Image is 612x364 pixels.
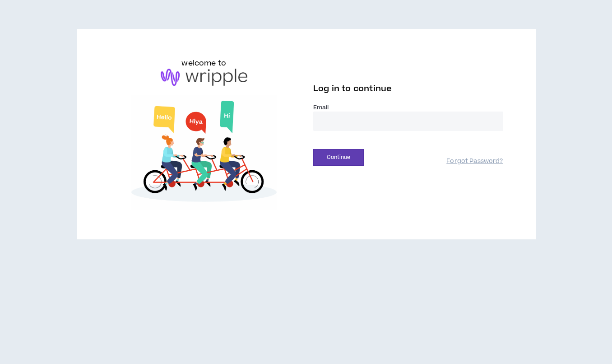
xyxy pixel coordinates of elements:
[161,69,247,86] img: logo-brand.png
[313,149,364,166] button: Continue
[181,58,226,69] h6: welcome to
[313,103,503,112] label: Email
[109,95,299,211] img: Welcome to Wripple
[446,157,503,166] a: Forgot Password?
[313,83,392,94] span: Log in to continue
